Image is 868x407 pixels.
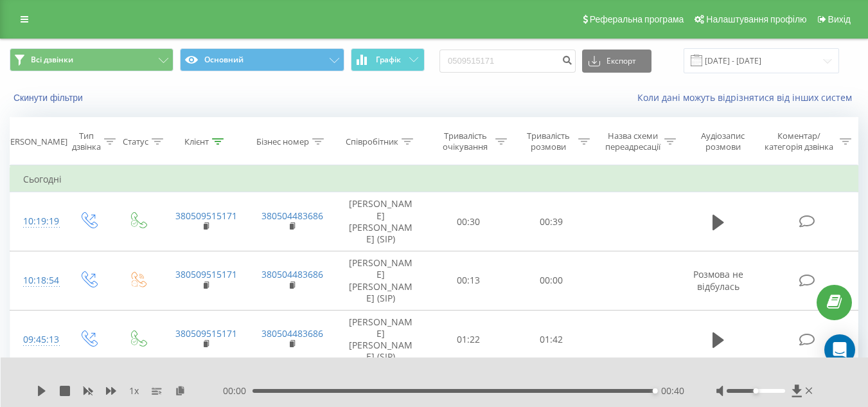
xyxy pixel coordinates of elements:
div: Open Intercom Messenger [824,334,855,365]
a: 380509515171 [175,210,237,222]
td: [PERSON_NAME] [PERSON_NAME] (SIP) [335,192,427,251]
div: Коментар/категорія дзвінка [761,131,837,152]
div: Accessibility label [753,388,758,393]
span: 00:00 [223,384,252,397]
button: Експорт [582,50,651,73]
div: Тип дзвінка [72,131,101,152]
div: Тривалість розмови [522,131,575,152]
div: Accessibility label [653,388,658,393]
span: Вихід [828,14,851,24]
button: Основний [180,48,344,71]
td: 01:22 [427,310,510,369]
span: Розмова не відбулась [693,268,743,292]
a: 380504483686 [261,327,323,339]
td: 00:30 [427,192,510,251]
button: Всі дзвінки [10,48,173,71]
a: 380509515171 [175,327,237,339]
span: 00:40 [661,384,684,397]
td: Сьогодні [10,167,858,192]
a: 380504483686 [261,268,323,280]
a: 380509515171 [175,268,237,280]
button: Графік [351,48,425,71]
button: Скинути фільтри [10,92,89,104]
td: [PERSON_NAME] [PERSON_NAME] (SIP) [335,310,427,369]
span: Всі дзвінки [31,55,73,65]
div: 09:45:13 [23,327,50,352]
span: Реферальна програма [590,14,684,24]
td: 00:39 [510,192,593,251]
div: Клієнт [184,136,209,147]
div: Співробітник [346,136,398,147]
td: 00:13 [427,251,510,311]
span: Налаштування профілю [706,14,806,24]
div: Аудіозапис розмови [691,131,756,152]
div: 10:19:19 [23,209,50,234]
span: Графік [376,55,401,64]
a: 380504483686 [261,210,323,222]
td: [PERSON_NAME] [PERSON_NAME] (SIP) [335,251,427,311]
td: 01:42 [510,310,593,369]
div: Бізнес номер [256,136,309,147]
a: Коли дані можуть відрізнятися вiд інших систем [637,91,858,104]
span: 1 x [129,384,139,397]
div: [PERSON_NAME] [3,136,67,147]
td: 00:00 [510,251,593,311]
div: 10:18:54 [23,268,50,293]
div: Назва схеми переадресації [605,131,661,152]
div: Тривалість очікування [439,131,492,152]
input: Пошук за номером [439,50,576,73]
div: Статус [123,136,148,147]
